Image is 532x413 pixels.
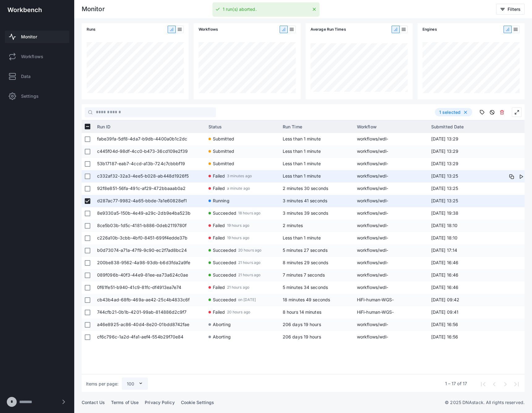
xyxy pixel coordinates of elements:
span: 20 hours ago [238,244,261,256]
span: Less than 1 minute [283,148,321,154]
a: Privacy Policy [145,400,174,405]
span: 5 minutes 34 seconds [283,285,328,290]
span: Running [213,195,230,206]
span: [DATE] 13:25 [431,183,487,195]
span: 3 minutes 39 seconds [283,210,328,216]
span: 7 minutes 7 seconds [283,272,325,277]
span: Succeeded [213,244,236,256]
span: [DATE] 09:41 [431,306,487,319]
span: 53b17187-eab7-4ccd-a13b-724c7cbbbf19 [97,158,202,170]
span: Succeeded [213,294,236,305]
span: Submitted [213,133,234,144]
a: Cookie Settings [181,400,214,405]
span: workflows/wdl-common/wdl/tasks/cpg_pileup.wdl-cpg_pileup-0 [357,331,425,343]
span: Less than 1 minute [283,161,321,166]
a: Workflows [5,50,69,63]
img: workbench-logo-white.svg [7,7,42,12]
span: workflows/wdl-common/wdl/tasks/utilities.wdl-consolidate_stats-0 [357,207,425,220]
span: Failed [213,282,225,293]
span: 8 minutes 29 seconds [283,260,328,265]
span: Succeeded [213,257,236,268]
span: Workflows [21,54,43,60]
span: workflows/wdl-common/wdl/tasks/sawfish.wdl-sawfish_call-1 [357,145,425,158]
span: workflows/wdl-common/wdl/tasks/bam_stats.wdl-bam_stats-0 [357,282,425,294]
button: Last page [510,378,521,389]
span: 744cfb21-0b1b-4201-99ab-814886d2c9f7 [97,306,202,319]
button: Previous page [488,378,499,389]
span: Failed [213,306,225,318]
span: Filters [508,6,521,12]
span: [DATE] 16:46 [431,257,487,269]
span: 0f61fe51-b940-41c9-81fc-df4913ea7e74 [97,282,202,294]
span: Data [21,73,31,80]
span: [DATE] 13:25 [431,170,487,183]
span: Failed [213,170,225,182]
a: Settings [5,90,69,102]
div: 1 – 17 of 17 [445,381,467,387]
span: on [DATE] [238,294,256,305]
span: [DATE] 13:25 [431,195,487,207]
span: Engines [423,26,437,32]
span: b0d73074-a71a-47f9-9c90-ec2f7ad8bc24 [97,244,202,257]
span: [DATE] 16:56 [431,319,487,331]
span: 21 hours ago [238,257,260,268]
span: c226a10b-3cbb-4bf0-8451-699f4edde37b [97,232,202,244]
span: 2 minutes [283,223,303,228]
span: Run ID [97,124,111,129]
span: 206 days 19 hours [283,334,321,339]
button: Next page [499,378,510,389]
span: 18 hours ago [238,207,260,219]
span: cb43b4ad-68fb-469a-ae42-25c4b4833c6f [97,294,202,306]
span: [DATE] 13:29 [431,158,487,170]
span: Less than 1 minute [283,235,321,240]
span: 18 minutes 49 seconds [283,297,330,302]
span: a46e8925-ac86-40d4-8e20-01bdd8742fae [97,319,202,331]
a: Terms of Use [111,400,139,405]
span: Workflows [199,26,218,32]
span: a minute ago [227,183,250,194]
span: Failed [213,183,225,194]
span: 92f8e851-56fa-491c-af29-472bbaaab0a2 [97,183,202,195]
span: [DATE] 17:14 [431,244,487,257]
span: 3 minutes ago [227,170,252,182]
a: Monitor [5,31,69,43]
span: workflows/wdl-common/wdl/tasks/sawfish.wdl-sawfish_call-1 [357,170,425,183]
span: [DATE] 18:10 [431,232,487,244]
span: 21 hours ago [227,282,249,293]
span: 19 hours ago [227,232,249,243]
span: 1 run(s) aborted. [223,6,257,12]
a: Data [5,70,69,83]
span: Succeeded [213,207,236,219]
button: Filters [496,4,525,15]
span: 3 minutes 41 seconds [283,198,327,203]
span: workflows/wdl-common/wdl/tasks/cpg_pileup.wdl-cpg_pileup-1 [357,319,425,331]
span: 206 days 19 hours [283,322,321,327]
span: cf6c796c-1a2d-4fa1-aef4-554b29f70e84 [97,331,202,343]
span: Run Time [283,124,302,129]
span: workflows/wdl-common/wdl/tasks/mosdepth.wdl-mosdepth-0 [357,269,425,282]
span: Aborting [213,319,231,330]
span: 21 hours ago [238,269,260,281]
span: [DATE] 13:29 [431,145,487,158]
span: Submitted [213,145,234,157]
div: Monitor [82,6,105,12]
span: 19 hours ago [227,220,249,231]
span: [DATE] 19:38 [431,207,487,220]
span: Less than 1 minute [283,136,321,141]
span: Failed [213,232,225,243]
span: workflows/wdl-common/wdl/tasks/sawfish.wdl-sawfish_discover-0 [357,195,425,207]
span: fabe39fa-5df8-4da7-b9db-4400a0b1c2dc [97,133,202,145]
span: Average Run Times [311,26,346,32]
span: 200be838-9562-4a98-93db-b6d3fda2a9fe [97,257,202,269]
span: 2 minutes 30 seconds [283,186,328,191]
span: [DATE] 16:56 [431,331,487,343]
div: 1 selected [435,108,472,117]
span: Succeeded [213,269,236,281]
span: 5 minutes 27 seconds [283,247,328,253]
span: Failed [213,220,225,231]
span: workflows/wdl-common/wdl/tasks/bam_stats.wdl-bam_stats-0 [357,244,425,257]
p: © 2025 DNAstack. All rights reserved. [445,399,525,406]
span: Settings [21,93,39,99]
span: 8 hours 14 minutes [283,309,321,315]
span: Less than 1 minute [283,173,321,179]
